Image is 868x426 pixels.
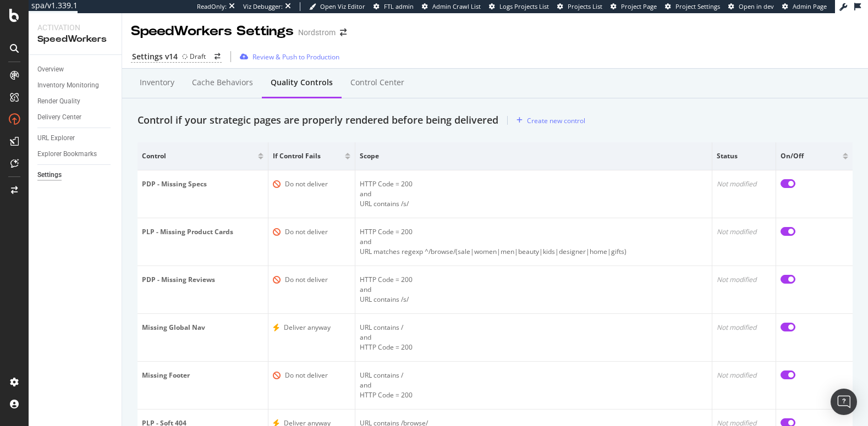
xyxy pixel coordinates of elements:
div: HTTP Code = 200 [360,227,707,237]
div: Do not deliver [285,275,328,285]
div: PDP - Missing Specs [142,179,263,189]
div: HTTP Code = 200 [360,179,707,189]
div: Inventory [140,77,174,88]
span: Scope [360,151,705,161]
div: Not modified [717,323,771,333]
div: arrow-right-arrow-left [215,53,221,60]
div: HTTP Code = 200 [360,390,707,400]
div: URL Explorer [37,132,75,144]
span: Admin Page [793,2,827,10]
div: Not modified [717,179,771,189]
a: Settings [37,169,114,181]
a: Inventory Monitoring [37,80,114,91]
div: Open Intercom Messenger [831,389,857,415]
div: Do not deliver [285,227,328,237]
div: HTTP Code = 200 [360,275,707,285]
span: Open Viz Editor [320,2,365,10]
div: and [360,333,707,352]
span: Project Settings [675,2,720,10]
div: Cache behaviors [192,77,253,88]
div: Inventory Monitoring [37,80,99,91]
div: URL matches regexp ^/browse/(sale|women|men|beauty|kids|designer|home|gifts) [360,247,707,257]
a: Project Page [611,2,657,11]
span: On/off [781,151,840,161]
div: Deliver anyway [284,323,331,333]
div: Not modified [717,370,771,380]
div: and [360,189,707,209]
a: Delivery Center [37,112,114,123]
span: Open in dev [739,2,774,10]
div: Not modified [717,227,771,237]
div: Draft [190,52,206,61]
span: Projects List [568,2,602,10]
button: Create new control [512,112,585,129]
div: URL contains /s/ [360,295,707,305]
div: PDP - Missing Reviews [142,275,263,285]
div: Do not deliver [285,370,328,380]
span: Logs Projects List [499,2,549,10]
button: Review & Push to Production [235,48,339,65]
div: Control Center [350,77,404,88]
a: Open in dev [728,2,774,11]
span: Admin Crawl List [432,2,481,10]
div: HTTP Code = 200 [360,342,707,352]
a: Project Settings [665,2,720,11]
a: Render Quality [37,96,114,107]
span: Control [142,151,255,161]
span: Status [717,151,768,161]
div: Create new control [527,116,585,125]
div: Missing Global Nav [142,323,263,333]
div: PLP - Missing Product Cards [142,227,263,237]
div: Activation [37,22,113,33]
div: URL contains / [360,370,707,380]
div: URL contains / [360,323,707,333]
a: URL Explorer [37,132,114,144]
a: Admin Page [782,2,827,11]
div: arrow-right-arrow-left [340,29,347,36]
a: FTL admin [373,2,414,11]
div: Do not deliver [285,179,328,189]
a: Open Viz Editor [309,2,365,11]
div: Render Quality [37,96,80,107]
div: Explorer Bookmarks [37,148,97,160]
a: Admin Crawl List [422,2,481,11]
span: FTL admin [384,2,414,10]
div: Review & Push to Production [252,52,339,62]
div: Missing Footer [142,370,263,380]
div: and [360,237,707,257]
div: ReadOnly: [197,2,227,11]
div: Quality Controls [271,77,333,88]
div: and [360,285,707,305]
div: Delivery Center [37,112,81,123]
a: Explorer Bookmarks [37,148,114,160]
a: Logs Projects List [489,2,549,11]
div: Settings v14 [132,51,178,62]
div: Overview [37,64,64,75]
a: Projects List [557,2,602,11]
a: Overview [37,64,114,75]
div: URL contains /s/ [360,199,707,209]
div: and [360,380,707,400]
div: Viz Debugger: [243,2,283,11]
div: Nordstrom [298,27,336,38]
div: Settings [37,169,62,181]
span: Project Page [621,2,657,10]
div: Control if your strategic pages are properly rendered before being delivered [138,113,498,128]
span: If control fails [273,151,342,161]
div: Not modified [717,275,771,285]
div: SpeedWorkers [37,33,113,46]
div: SpeedWorkers Settings [131,22,294,41]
